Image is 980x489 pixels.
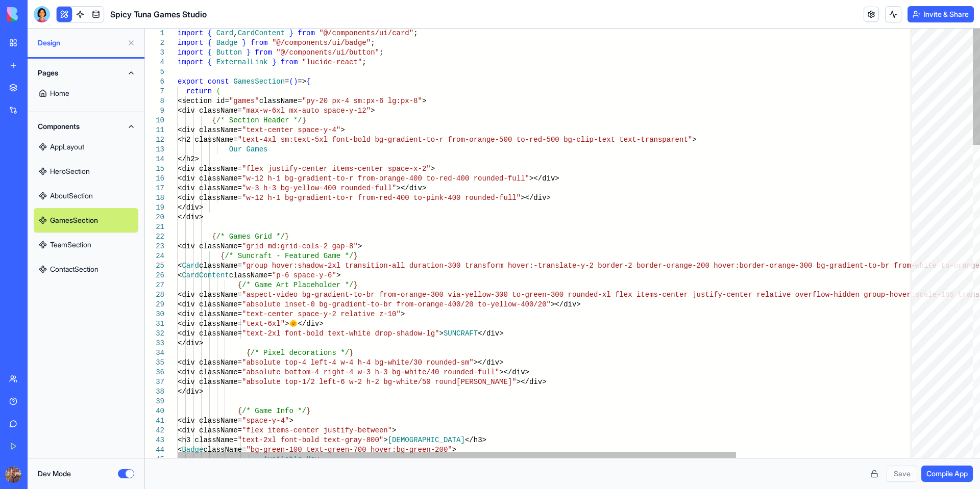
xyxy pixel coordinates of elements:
[289,417,293,425] span: >
[145,426,164,435] div: 42
[233,29,237,37] span: ,
[145,261,164,271] div: 25
[145,397,164,406] div: 39
[145,242,164,251] div: 23
[34,65,138,81] button: Pages
[178,78,203,86] span: export
[242,329,439,338] span: "text-2xl font-bold text-white drop-shadow-lg"
[229,145,242,153] span: Our
[926,469,968,479] span: Compile App
[178,39,203,47] span: import
[145,387,164,397] div: 38
[233,78,285,86] span: GamesSection
[178,378,242,386] span: <div className=
[145,222,164,232] div: 21
[212,233,216,241] span: {
[34,135,138,159] a: AppLayout
[229,271,272,279] span: className=
[178,339,203,347] span: </div>
[242,174,456,183] span: "w-12 h-1 bg-gradient-to-r from-orange-400 to-red-
[145,339,164,348] div: 33
[456,291,671,299] span: a-yellow-300 to-green-300 rounded-xl flex items-ce
[34,118,138,135] button: Components
[178,388,203,396] span: </div>
[145,87,164,96] div: 7
[178,29,203,37] span: import
[110,8,207,20] span: Spicy Tuna Games Studio
[225,252,353,260] span: /* Suncraft - Featured Game */
[319,29,413,37] span: "@/components/ui/card"
[671,291,885,299] span: nter justify-center relative overflow-hidden group
[145,368,164,377] div: 36
[456,300,551,308] span: 0/20 to-yellow-400/20"
[208,48,212,57] span: {
[145,445,164,455] div: 44
[353,252,357,260] span: }
[216,87,220,95] span: (
[474,358,504,367] span: ></div>
[439,329,444,338] span: >
[388,436,465,444] span: [DEMOGRAPHIC_DATA]
[178,203,203,212] span: </div>
[456,368,499,376] span: nded-full"
[336,271,340,279] span: >
[208,39,212,47] span: {
[178,300,242,308] span: <div className=
[34,257,138,281] a: ContactSection
[178,242,242,250] span: <div className=
[246,349,250,357] span: {
[178,446,182,454] span: <
[272,58,276,66] span: }
[178,184,242,192] span: <div className=
[242,262,456,270] span: "group hover:shadow-2xl transition-all duration-30
[272,39,371,47] span: "@/components/ui/badge"
[145,77,164,87] div: 6
[212,116,216,124] span: {
[145,145,164,155] div: 13
[145,106,164,116] div: 9
[478,329,503,338] span: </div>
[178,213,203,221] span: </div>
[396,184,426,192] span: ></div>
[145,155,164,164] div: 14
[401,310,405,318] span: >
[216,29,234,37] span: Card
[178,329,242,338] span: <div className=
[251,349,349,357] span: /* Pixel decorations */
[145,29,164,38] div: 1
[34,233,138,257] a: TeamSection
[178,291,242,299] span: <div className=
[178,436,238,444] span: <h3 className=
[178,262,182,270] span: <
[178,358,242,367] span: <div className=
[242,407,306,415] span: /* Game Info */
[34,208,138,233] a: GamesSection
[7,7,70,21] img: logo
[242,358,456,367] span: "absolute top-4 left-4 w-4 h-4 bg-white/30 rounded
[145,416,164,426] div: 41
[38,469,71,479] label: Dev Mode
[259,97,302,105] span: className=
[242,300,456,308] span: "absolute inset-0 bg-gradient-to-br from-orange-40
[517,378,547,386] span: ></div>
[145,377,164,387] div: 37
[692,136,696,144] span: >
[208,78,229,86] span: const
[216,39,238,47] span: Badge
[145,135,164,145] div: 12
[178,48,203,57] span: import
[145,184,164,193] div: 17
[145,300,164,310] div: 29
[444,329,478,338] span: SUNCRAFT
[145,58,164,67] div: 4
[921,466,973,482] button: Compile App
[178,194,242,202] span: <div className=
[145,280,164,290] div: 27
[178,368,242,376] span: <div className=
[456,194,521,202] span: 0 rounded-full"
[281,58,298,66] span: from
[242,39,246,47] span: }
[178,174,242,183] span: <div className=
[358,242,362,250] span: >
[145,48,164,58] div: 3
